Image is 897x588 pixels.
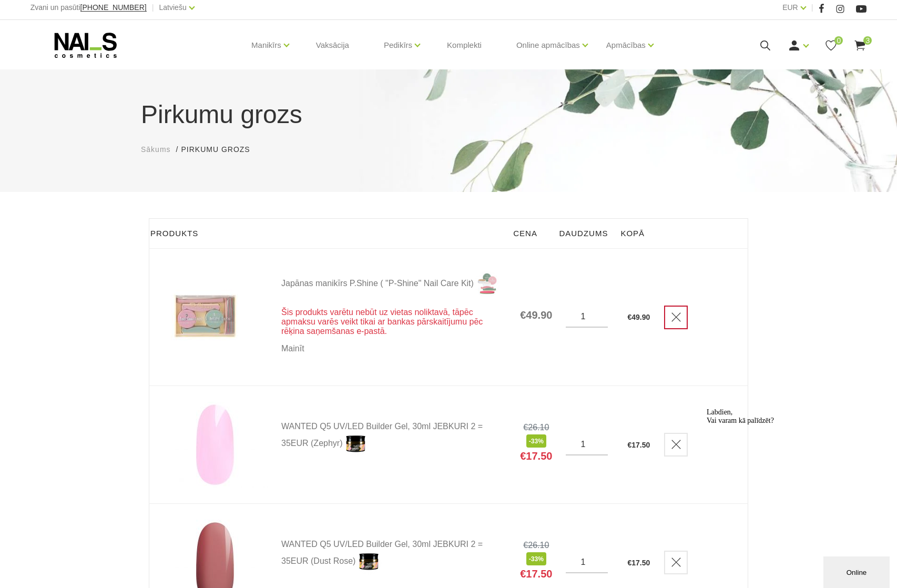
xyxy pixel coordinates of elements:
th: Cena [507,219,553,249]
a: EUR [782,1,798,14]
h1: Pirkumu grozs [141,96,756,134]
div: Labdien,Vai varam kā palīdzēt? [4,4,193,21]
img: <p>Gels "WANTED" NAILS cosmetics tehniķu komanda ir radījusi gelu, kas ilgi jau ir katra meistara... [355,549,382,575]
span: 17.50 [631,559,650,567]
a: Delete [281,344,506,353]
a: Manikīrs [251,24,281,66]
span: €49.90 [520,309,552,321]
th: Produkts [149,219,507,249]
div: Zvani un pasūti [30,1,147,14]
img: WANTED Q5 UV/LED Builder Gel, 30ml JEBKURI 2 = 35EUR (Zephyr) [162,402,268,488]
span: | [811,1,813,14]
a: 3 [853,39,867,52]
span: | [152,1,154,14]
span: 3 [863,36,872,45]
img: <p>“Japānas manikīrs” – sapnis par veseliem un stipriem nagiem ir piepildījies!Japānas manikīrs i... [474,271,500,297]
iframe: chat widget [702,404,892,551]
img: <p>Gels "WANTED" NAILS cosmetics tehniķu komanda ir radījusi gelu, kas ilgi jau ir katra meistara... [342,431,369,457]
span: Labdien, Vai varam kā palīdzēt? [4,4,72,21]
span: € [627,441,631,449]
s: €26.10 [523,541,549,550]
span: € [627,313,631,321]
span: € [627,559,631,567]
span: Sākums [141,145,171,154]
a: WANTED Q5 UV/LED Builder Gel, 30ml JEBKURI 2 = 35EUR (Dust Rose) [281,540,506,575]
p: Šis produkts varētu nebūt uz vietas noliktavā, tāpēc apmaksu varēs veikt tikai ar bankas pārskait... [281,308,506,336]
a: Japānas manikīrs P.Shine ( "P-Shine" Nail Care Kit) [281,271,506,297]
a: Vaksācija [308,20,358,70]
a: Delete [664,551,688,574]
a: Online apmācības [516,24,580,66]
a: Sākums [141,144,171,155]
th: Daudzums [553,219,614,249]
a: Komplekti [439,20,490,70]
th: Kopā [614,219,651,249]
span: -33% [526,552,546,565]
img: Japānas manikīrs P.Shine ( "P-Shine" Nail Care Kit) [162,265,244,370]
span: 49.90 [631,313,650,321]
a: Delete [664,433,688,457]
a: Delete [664,306,688,329]
a: WANTED Q5 UV/LED Builder Gel, 30ml JEBKURI 2 = 35EUR (Zephyr) [281,422,506,457]
span: [PHONE_NUMBER] [80,3,147,12]
a: Apmācības [606,24,646,66]
a: Pedikīrs [384,24,412,66]
a: Latviešu [159,1,187,14]
iframe: chat widget [823,554,892,588]
span: 0 [834,36,843,45]
s: €26.10 [523,423,549,432]
li: Pirkumu grozs [181,144,260,155]
span: -33% [526,434,546,448]
span: €17.50 [520,450,552,462]
a: 0 [824,39,838,52]
a: [PHONE_NUMBER] [80,4,147,12]
span: 17.50 [631,441,650,449]
span: €17.50 [520,567,552,580]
